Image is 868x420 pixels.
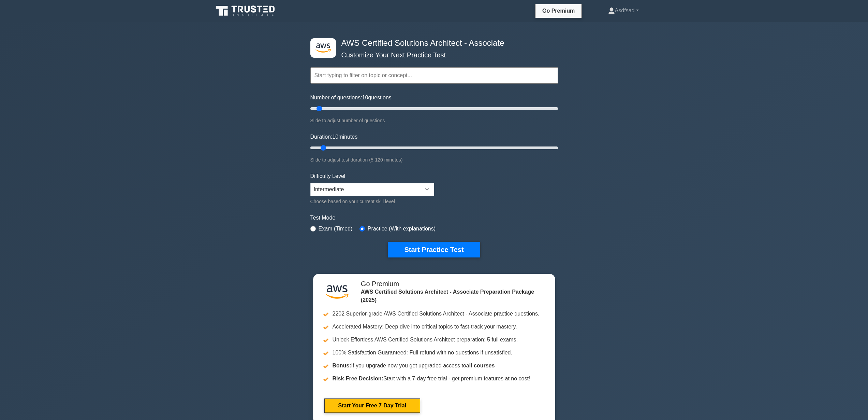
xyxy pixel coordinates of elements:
span: 10 [332,134,338,140]
label: Difficulty Level [310,172,345,180]
label: Test Mode [310,214,558,222]
label: Exam (Timed) [319,225,353,233]
a: Asdfsad [592,4,655,17]
h4: AWS Certified Solutions Architect - Associate [339,38,525,48]
button: Start Practice Test [388,242,480,257]
input: Start typing to filter on topic or concept... [310,67,558,84]
span: 10 [362,95,368,100]
label: Practice (With explanations) [368,225,436,233]
div: Choose based on your current skill level [310,197,434,206]
label: Number of questions: questions [310,94,392,102]
div: Slide to adjust test duration (5-120 minutes) [310,156,558,164]
a: Go Premium [538,6,579,15]
div: Slide to adjust number of questions [310,116,558,125]
a: Start Your Free 7-Day Trial [324,398,420,413]
label: Duration: minutes [310,133,358,141]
